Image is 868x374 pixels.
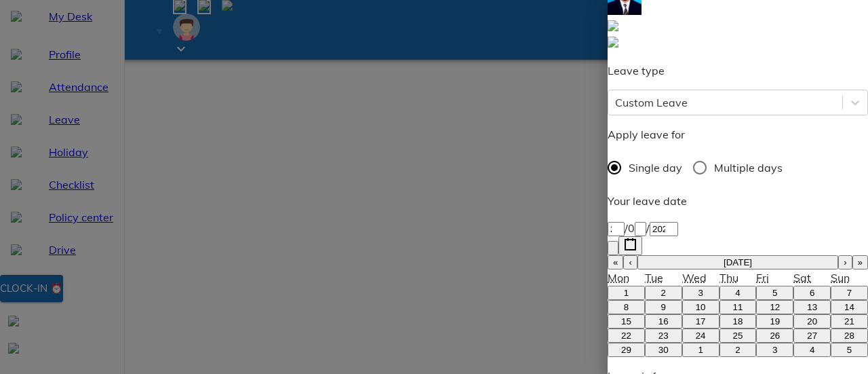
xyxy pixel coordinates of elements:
[756,314,793,329] button: September 19, 2025
[735,345,740,355] abbr: October 2, 2025
[615,94,688,111] div: Custom Leave
[661,302,666,312] abbr: September 9, 2025
[629,160,682,176] span: Single day
[852,255,868,269] button: »
[844,302,854,312] abbr: September 14, 2025
[637,255,838,269] button: [DATE]
[608,329,645,343] button: September 22, 2025
[838,255,852,269] button: ›
[719,300,757,314] button: September 11, 2025
[719,271,738,284] abbr: Thursday
[807,316,817,326] abbr: September 20, 2025
[624,302,629,312] abbr: September 8, 2025
[831,286,868,300] button: September 7, 2025
[847,345,852,355] abbr: October 5, 2025
[608,128,685,141] span: Apply leave for
[735,288,740,298] abbr: September 4, 2025
[756,286,793,300] button: September 5, 2025
[719,314,757,329] button: September 18, 2025
[650,222,678,236] input: ----
[682,343,719,357] button: October 1, 2025
[770,316,780,326] abbr: September 19, 2025
[608,343,645,357] button: September 29, 2025
[645,300,682,314] button: September 9, 2025
[682,271,707,284] abbr: Wednesday
[646,221,650,235] span: /
[756,300,793,314] button: September 12, 2025
[608,35,868,52] a: Sathish Kumar Gopinathan
[772,345,777,355] abbr: October 3, 2025
[719,286,757,300] button: September 4, 2025
[621,345,631,355] abbr: September 29, 2025
[831,343,868,357] button: October 5, 2025
[696,331,706,341] abbr: September 24, 2025
[608,37,618,48] img: defaultEmp.0e2b4d71.svg
[682,300,719,314] button: September 10, 2025
[756,329,793,343] button: September 26, 2025
[661,288,666,298] abbr: September 2, 2025
[793,286,831,300] button: September 6, 2025
[608,222,625,236] input: --
[733,331,743,341] abbr: September 25, 2025
[682,286,719,300] button: September 3, 2025
[714,160,783,176] span: Multiple days
[682,314,719,329] button: September 17, 2025
[608,271,629,284] abbr: Monday
[658,345,669,355] abbr: September 30, 2025
[733,302,743,312] abbr: September 11, 2025
[635,222,646,236] input: --
[696,316,706,326] abbr: September 17, 2025
[682,329,719,343] button: September 24, 2025
[645,329,682,343] button: September 23, 2025
[608,20,618,31] img: defaultEmp.0e2b4d71.svg
[608,19,868,35] a: Sumhr Admin
[844,316,854,326] abbr: September 21, 2025
[658,331,669,341] abbr: September 23, 2025
[810,345,814,355] abbr: October 4, 2025
[847,288,852,298] abbr: September 7, 2025
[608,314,645,329] button: September 15, 2025
[756,343,793,357] button: October 3, 2025
[608,194,687,208] span: Your leave date
[793,329,831,343] button: September 27, 2025
[831,271,850,284] abbr: Sunday
[844,331,854,341] abbr: September 28, 2025
[645,314,682,329] button: September 16, 2025
[628,221,635,235] span: 0
[719,343,757,357] button: October 2, 2025
[831,314,868,329] button: September 21, 2025
[756,271,769,284] abbr: Friday
[807,331,817,341] abbr: September 27, 2025
[793,343,831,357] button: October 4, 2025
[608,286,645,300] button: September 1, 2025
[831,300,868,314] button: September 14, 2025
[772,288,777,298] abbr: September 5, 2025
[624,288,629,298] abbr: September 1, 2025
[621,331,631,341] abbr: September 22, 2025
[807,302,817,312] abbr: September 13, 2025
[770,331,780,341] abbr: September 26, 2025
[719,329,757,343] button: September 25, 2025
[645,286,682,300] button: September 2, 2025
[793,271,811,284] abbr: Saturday
[608,255,623,269] button: «
[696,302,706,312] abbr: September 10, 2025
[658,316,669,326] abbr: September 16, 2025
[770,302,780,312] abbr: September 12, 2025
[645,343,682,357] button: September 30, 2025
[645,271,663,284] abbr: Tuesday
[608,62,868,79] p: Leave type
[793,314,831,329] button: September 20, 2025
[621,316,631,326] abbr: September 15, 2025
[625,221,628,235] span: /
[623,255,637,269] button: ‹
[793,300,831,314] button: September 13, 2025
[698,288,703,298] abbr: September 3, 2025
[608,300,645,314] button: September 8, 2025
[733,316,743,326] abbr: September 18, 2025
[810,288,814,298] abbr: September 6, 2025
[698,345,703,355] abbr: October 1, 2025
[831,329,868,343] button: September 28, 2025
[608,153,868,182] div: daytype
